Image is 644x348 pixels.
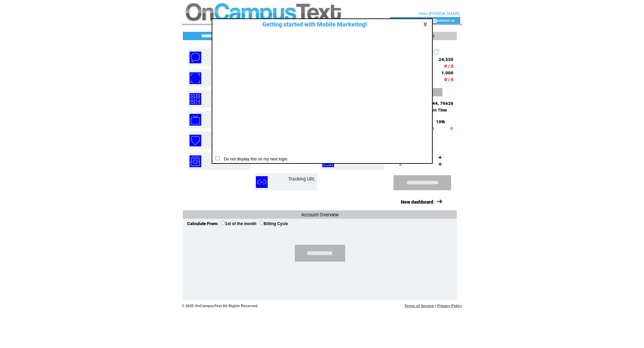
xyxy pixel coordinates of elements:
span: | [435,304,436,308]
span: 10th [436,119,445,124]
span: Calculate From: [187,221,218,226]
img: text-to-screen.png [190,114,201,126]
span: Account Overview [301,212,339,217]
label: 1st of the month [221,221,256,226]
img: text-blast.png [190,52,201,63]
a: Terms of Service [405,304,434,308]
span: 24,535 [439,57,453,62]
label: Billing Cycle [259,221,288,226]
a: contact us [437,18,455,22]
a: Tracking URL [288,176,316,182]
input: Billing Cycle [259,221,264,225]
img: help.gif [448,127,453,130]
span: Hello [PERSON_NAME] [419,11,460,16]
span: 1,000 [441,70,453,75]
span: Do not display this on my next login. [221,157,288,161]
img: account_icon.gif [400,18,406,23]
span: © 2025 OnCampusText All Rights Reserved [182,304,258,308]
input: 1st of the month [221,221,225,225]
span: 0 / 0 [444,64,453,69]
a: Privacy Policy [437,304,462,308]
span: 71444, 76626 [424,101,453,106]
span: 2. [399,161,402,166]
span: Eastern Time [423,108,447,113]
img: inbox.png [190,155,201,167]
span: 0 / 0 [444,77,453,82]
img: tracking-url.png [256,176,268,188]
img: qr-codes.png [190,93,201,105]
img: mobile-coupons.png [190,72,201,84]
img: birthday-wishes.png [190,135,201,146]
img: contact_us_icon.gif [432,18,437,23]
span: Getting started with Mobile Marketing! [256,21,367,28]
a: New dashboard [401,199,433,205]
